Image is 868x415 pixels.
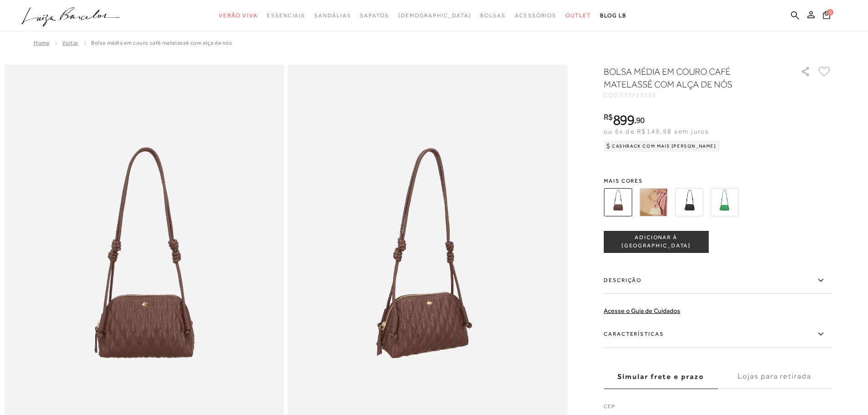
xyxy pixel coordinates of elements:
[827,9,833,15] span: 0
[613,112,634,128] span: 899
[675,188,703,216] img: BOLSA MÉDIA EM COURO PRETO MATELASSÊ COM ALÇA DE NÓS
[604,113,613,121] i: R$
[604,128,709,135] span: ou 6x de R$149,98 sem juros
[634,116,645,124] i: ,
[314,7,351,24] a: noSubCategoriesText
[604,65,775,91] h1: BOLSA MÉDIA EM COURO CAFÉ MATELASSÊ COM ALÇA DE NÓS
[620,92,657,98] span: 777713372
[515,7,556,24] a: noSubCategoriesText
[219,12,258,19] span: Verão Viva
[604,178,832,184] span: Mais cores
[718,364,832,389] label: Lojas para retirada
[710,188,739,216] img: BOLSA MÉDIA EM COURO VERDE TREVO MATELASSÊ COM ALÇA DE NÓS
[398,12,472,19] span: [DEMOGRAPHIC_DATA]
[636,115,645,125] span: 90
[604,402,832,415] label: CEP
[639,188,668,216] img: BOLSA MÉDIA EM COURO OFF WHITE MATELASSÊ COM ALÇA DE NÓS
[480,12,506,19] span: Bolsas
[604,141,720,152] div: Cashback com Mais [PERSON_NAME]
[62,40,78,46] a: Voltar
[515,12,556,19] span: Acessórios
[604,321,832,348] label: Características
[604,188,632,216] img: BOLSA MÉDIA EM COURO CAFÉ MATELASSÊ COM ALÇA DE NÓS
[480,7,506,24] a: noSubCategoriesText
[604,267,832,294] label: Descrição
[360,12,389,19] span: Sapatos
[604,307,680,314] a: Acesse o Guia de Cuidados
[398,7,472,24] a: noSubCategoriesText
[219,7,258,24] a: noSubCategoriesText
[604,92,786,98] div: CÓD:
[600,7,627,24] a: BLOG LB
[360,7,389,24] a: noSubCategoriesText
[267,12,305,19] span: Essenciais
[604,234,708,250] span: ADICIONAR À [GEOGRAPHIC_DATA]
[565,7,591,24] a: noSubCategoriesText
[34,40,49,46] a: Home
[314,12,351,19] span: Sandálias
[820,10,833,22] button: 0
[91,40,232,46] span: BOLSA MÉDIA EM COURO CAFÉ MATELASSÊ COM ALÇA DE NÓS
[565,12,591,19] span: Outlet
[267,7,305,24] a: noSubCategoriesText
[604,231,709,253] button: ADICIONAR À [GEOGRAPHIC_DATA]
[600,12,627,19] span: BLOG LB
[604,364,718,389] label: Simular frete e prazo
